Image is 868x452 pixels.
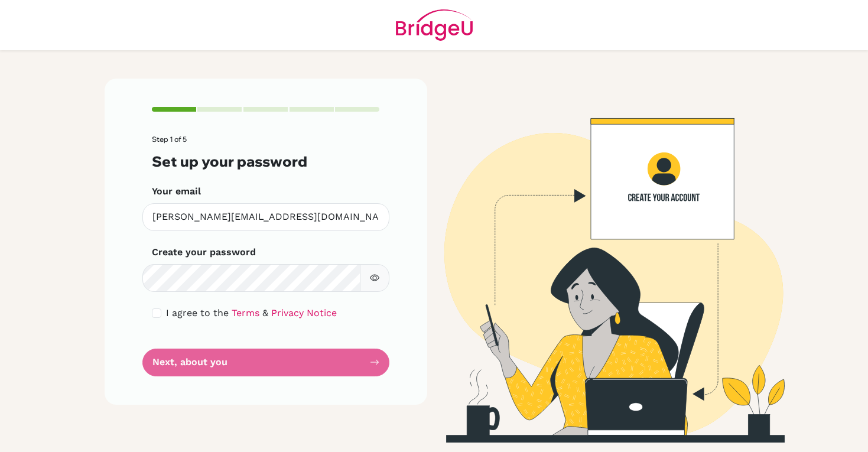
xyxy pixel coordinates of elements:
[142,203,389,231] input: Insert your email*
[152,184,201,199] label: Your email
[152,153,380,170] h3: Set up your password
[166,307,229,318] span: I agree to the
[232,307,259,318] a: Terms
[152,135,187,144] span: Step 1 of 5
[262,307,268,318] span: &
[152,245,256,259] label: Create your password
[271,307,337,318] a: Privacy Notice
